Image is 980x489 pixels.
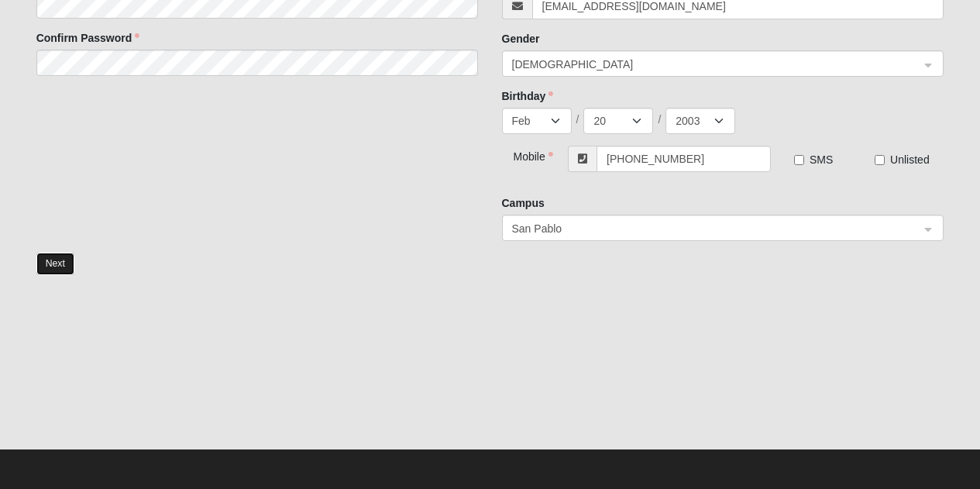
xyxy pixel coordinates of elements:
div: Mobile [502,146,539,164]
input: Unlisted [875,155,885,165]
label: Campus [502,195,545,211]
span: Unlisted [890,153,930,166]
span: / [658,112,661,127]
button: Next [36,253,74,275]
label: Gender [502,31,540,46]
input: SMS [794,155,804,165]
label: Confirm Password [36,30,140,46]
span: / [576,112,579,127]
span: Female [512,56,920,73]
span: SMS [810,153,833,166]
label: Birthday [502,88,554,104]
span: San Pablo [512,220,906,237]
